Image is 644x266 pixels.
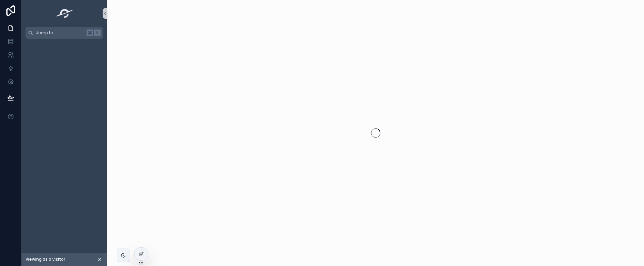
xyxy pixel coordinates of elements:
[54,8,75,19] img: App logo
[36,30,84,36] span: Jump to...
[25,257,65,262] span: Viewing as a visitor
[21,39,107,51] div: scrollable content
[25,27,103,39] button: Jump to...K
[95,30,100,36] span: K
